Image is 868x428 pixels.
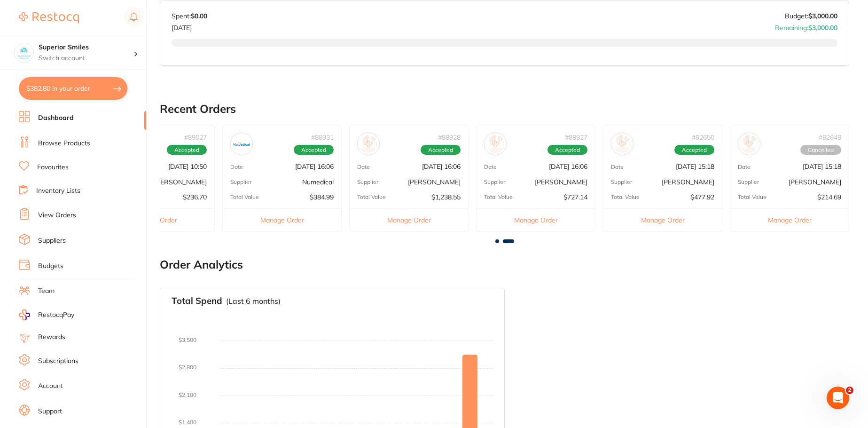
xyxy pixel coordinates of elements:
[484,164,497,170] p: Date
[676,163,714,170] p: [DATE] 15:18
[357,194,386,200] p: Total Value
[183,193,207,201] p: $236.70
[808,12,837,20] strong: $3,000.00
[846,387,853,394] span: 2
[168,163,207,170] p: [DATE] 10:50
[38,236,66,246] a: Suppliers
[785,12,837,20] p: Budget:
[438,134,461,141] p: # 88928
[230,194,259,200] p: Total Value
[740,135,758,153] img: Adam Dental
[39,54,133,63] p: Switch account
[230,164,243,170] p: Date
[803,163,841,170] p: [DATE] 15:18
[611,194,640,200] p: Total Value
[310,193,334,201] p: $384.99
[565,134,587,141] p: # 88927
[547,145,587,155] span: Accepted
[674,145,714,155] span: Accepted
[39,43,133,52] h4: Superior Smiles
[775,20,837,32] p: Remaining:
[730,208,849,231] button: Manage Order
[19,7,79,29] a: Restocq Logo
[422,163,461,170] p: [DATE] 16:06
[690,193,714,201] p: $477.92
[477,208,595,231] button: Manage Order
[421,145,461,155] span: Accepted
[294,145,334,155] span: Accepted
[38,286,55,296] a: Team
[738,164,751,170] p: Date
[738,194,766,200] p: Total Value
[563,193,587,201] p: $727.14
[408,178,461,186] p: [PERSON_NAME]
[360,135,377,153] img: Henry Schein Halas
[19,12,79,24] img: Restocq Logo
[226,297,281,305] p: (Last 6 months)
[357,164,370,170] p: Date
[549,163,587,170] p: [DATE] 16:06
[38,357,78,366] a: Subscriptions
[738,179,759,185] p: Supplier
[230,179,251,185] p: Supplier
[692,134,714,141] p: # 82650
[789,178,841,186] p: [PERSON_NAME]
[19,309,30,320] img: RestocqPay
[431,193,461,201] p: $1,238.55
[38,381,63,391] a: Account
[184,134,207,141] p: # 89027
[302,178,334,186] p: Numedical
[37,163,69,172] a: Favourites
[613,135,631,153] img: Henry Schein Halas
[191,12,207,20] strong: $0.00
[172,12,207,20] p: Spent:
[535,178,587,186] p: [PERSON_NAME]
[36,186,80,196] a: Inventory Lists
[19,77,127,100] button: $382.80 in your order
[611,164,624,170] p: Date
[311,134,334,141] p: # 88931
[38,262,63,271] a: Budgets
[817,193,841,201] p: $214.69
[167,145,207,155] span: Accepted
[38,139,90,148] a: Browse Products
[295,163,334,170] p: [DATE] 16:06
[357,179,378,185] p: Supplier
[38,310,74,320] span: RestocqPay
[484,194,513,200] p: Total Value
[160,258,849,271] h2: Order Analytics
[827,387,849,409] iframe: Intercom live chat
[611,179,632,185] p: Supplier
[172,296,222,306] h3: Total Spend
[223,208,341,231] button: Manage Order
[662,178,714,186] p: [PERSON_NAME]
[38,211,76,220] a: View Orders
[38,113,74,123] a: Dashboard
[19,309,74,320] a: RestocqPay
[350,208,468,231] button: Manage Order
[15,43,33,62] img: Superior Smiles
[160,103,849,116] h2: Recent Orders
[484,179,505,185] p: Supplier
[800,145,841,155] span: Cancelled
[486,135,504,153] img: Adam Dental
[38,333,65,342] a: Rewards
[233,135,250,153] img: Numedical
[172,20,207,32] p: [DATE]
[154,178,207,186] p: [PERSON_NAME]
[819,134,841,141] p: # 82648
[38,407,62,416] a: Support
[603,208,722,231] button: Manage Order
[808,24,837,32] strong: $3,000.00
